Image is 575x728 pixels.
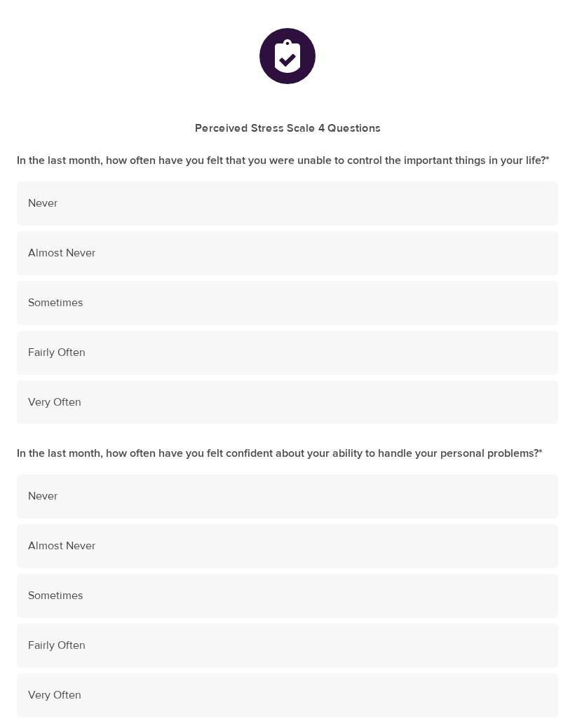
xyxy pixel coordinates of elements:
label: In the last month, how often have you felt that you were unable to control the important things i... [17,153,558,169]
span: Fairly Often [28,345,547,361]
h5: Perceived Stress Scale 4 Questions [17,121,558,136]
span: Very Often [28,394,547,411]
span: Sometimes [28,295,547,311]
span: Very Often [28,687,547,703]
span: Never [28,195,547,212]
span: Fairly Often [28,638,547,654]
span: Sometimes [28,588,547,604]
span: Almost Never [28,538,547,554]
span: Never [28,488,547,504]
label: In the last month, how often have you felt confident about your ability to handle your personal p... [17,446,558,462]
span: Almost Never [28,245,547,261]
